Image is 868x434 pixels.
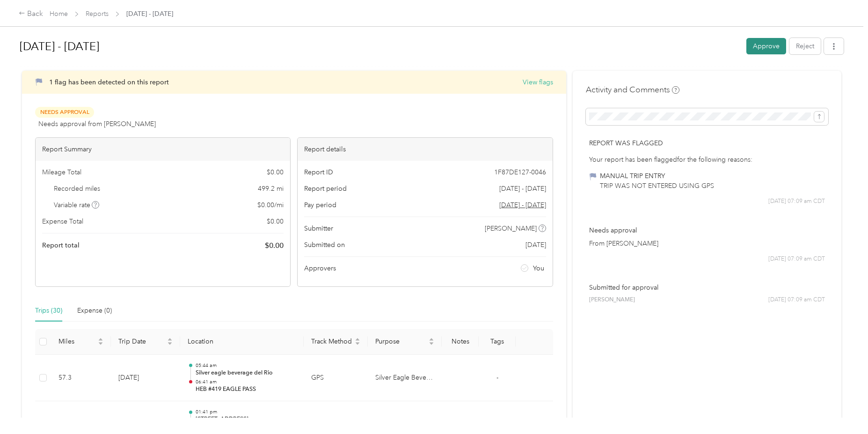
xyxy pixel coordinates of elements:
span: caret-up [355,337,360,342]
span: [DATE] [525,240,546,250]
span: Submitter [304,224,333,233]
th: Track Method [304,329,368,355]
span: Miles [58,337,96,345]
span: [DATE] 07:09 am CDT [768,197,825,206]
p: 05:44 am [196,362,296,369]
span: caret-down [429,341,434,346]
span: Pay period [304,200,336,210]
th: Trip Date [111,329,180,355]
span: Mileage Total [42,167,81,177]
span: $ 0.00 [267,217,284,226]
span: You [533,263,544,273]
div: Trips (30) [35,306,62,316]
span: Expense Total [42,217,83,226]
div: Your report has been flagged for the following reasons: [589,155,825,165]
span: [DATE] 07:09 am CDT [768,296,825,304]
th: Miles [51,329,111,355]
span: Needs approval from [PERSON_NAME] [38,119,156,129]
th: Purpose [368,329,442,355]
span: Report total [42,240,80,250]
span: - [496,374,498,382]
span: Track Method [311,337,353,345]
td: 57.3 [51,355,111,402]
span: [PERSON_NAME] [589,296,635,304]
th: Location [180,329,304,355]
span: caret-down [167,341,173,346]
p: Submitted for approval [589,283,825,292]
span: caret-up [98,337,103,342]
span: 1 flag has been detected on this report [49,78,169,86]
span: caret-down [98,341,103,346]
span: caret-up [429,337,434,342]
span: [DATE] - [DATE] [499,184,546,194]
span: caret-up [167,337,173,342]
p: HEB #419 EAGLE PASS [196,385,296,394]
span: Recorded miles [54,184,100,194]
div: Back [19,8,43,20]
span: Variable rate [54,200,100,210]
span: Report period [304,184,347,194]
span: $ 0.00 [265,240,284,251]
span: 1F87DE127-0046 [494,167,546,177]
span: [PERSON_NAME] [485,224,537,233]
p: 06:41 am [196,379,296,385]
span: Approvers [304,263,336,273]
div: MANUAL TRIP ENTRY [600,171,714,181]
div: Expense (0) [77,306,112,316]
span: Submitted on [304,240,345,250]
span: 499.2 mi [258,184,284,194]
span: Go to pay period [499,200,546,210]
th: Notes [442,329,479,355]
p: Silver eagle beverage del Rio [196,369,296,377]
button: Approve [746,38,786,54]
a: Home [50,10,68,18]
td: GPS [304,355,368,402]
h1: Sep 21 - Oct 4, 2025 [20,35,740,58]
div: TRIP WAS NOT ENTERED USING GPS [600,181,714,191]
p: [STREET_ADDRESS] [196,415,296,424]
p: Report was flagged [589,138,825,148]
p: Needs approval [589,225,825,235]
td: Silver Eagle Beverages [368,355,442,402]
td: [DATE] [111,355,180,402]
span: Purpose [375,337,427,345]
div: Report Summary [36,138,290,161]
th: Tags [479,329,516,355]
a: Reports [86,10,109,18]
p: 01:41 pm [196,409,296,415]
span: Report ID [304,167,333,177]
span: $ 0.00 [267,167,284,177]
span: Needs Approval [35,107,94,118]
h4: Activity and Comments [586,84,679,96]
p: From [PERSON_NAME] [589,239,825,248]
button: View flags [523,77,553,87]
span: caret-down [355,341,360,346]
iframe: Everlance-gr Chat Button Frame [816,382,868,434]
div: Report details [298,138,552,161]
button: Reject [789,38,821,54]
span: Trip Date [118,337,165,345]
span: [DATE] 07:09 am CDT [768,255,825,263]
span: [DATE] - [DATE] [126,9,173,19]
span: $ 0.00 / mi [257,200,284,210]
